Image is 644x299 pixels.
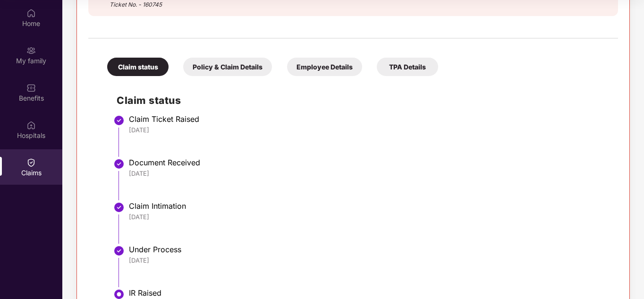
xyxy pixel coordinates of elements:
div: [DATE] [129,256,609,265]
div: TPA Details [377,58,438,76]
img: svg+xml;base64,PHN2ZyBpZD0iSG9tZSIgeG1sbnM9Imh0dHA6Ly93d3cudzMub3JnLzIwMDAvc3ZnIiB3aWR0aD0iMjAiIG... [26,9,36,18]
div: Policy & Claim Details [183,58,272,76]
img: svg+xml;base64,PHN2ZyBpZD0iU3RlcC1Eb25lLTMyeDMyIiB4bWxucz0iaHR0cDovL3d3dy53My5vcmcvMjAwMC9zdmciIH... [113,115,125,126]
div: Under Process [129,245,609,254]
div: [DATE] [129,169,609,178]
div: [DATE] [129,213,609,221]
div: IR Raised [129,288,609,298]
div: Employee Details [287,58,362,76]
div: Claim status [107,58,169,76]
div: Document Received [129,158,609,167]
h2: Claim status [117,93,609,108]
img: svg+xml;base64,PHN2ZyB3aWR0aD0iMjAiIGhlaWdodD0iMjAiIHZpZXdCb3g9IjAgMCAyMCAyMCIgZmlsbD0ibm9uZSIgeG... [26,46,36,55]
div: Claim Intimation [129,201,609,211]
img: svg+xml;base64,PHN2ZyBpZD0iU3RlcC1Eb25lLTMyeDMyIiB4bWxucz0iaHR0cDovL3d3dy53My5vcmcvMjAwMC9zdmciIH... [113,202,125,213]
div: Claim Ticket Raised [129,114,609,124]
img: svg+xml;base64,PHN2ZyBpZD0iQ2xhaW0iIHhtbG5zPSJodHRwOi8vd3d3LnczLm9yZy8yMDAwL3N2ZyIgd2lkdGg9IjIwIi... [26,158,36,167]
img: svg+xml;base64,PHN2ZyBpZD0iSG9zcGl0YWxzIiB4bWxucz0iaHR0cDovL3d3dy53My5vcmcvMjAwMC9zdmciIHdpZHRoPS... [26,120,36,130]
div: [DATE] [129,126,609,134]
img: svg+xml;base64,PHN2ZyBpZD0iU3RlcC1Eb25lLTMyeDMyIiB4bWxucz0iaHR0cDovL3d3dy53My5vcmcvMjAwMC9zdmciIH... [113,158,125,170]
img: svg+xml;base64,PHN2ZyBpZD0iQmVuZWZpdHMiIHhtbG5zPSJodHRwOi8vd3d3LnczLm9yZy8yMDAwL3N2ZyIgd2lkdGg9Ij... [26,83,36,93]
img: svg+xml;base64,PHN2ZyBpZD0iU3RlcC1Eb25lLTMyeDMyIiB4bWxucz0iaHR0cDovL3d3dy53My5vcmcvMjAwMC9zdmciIH... [113,245,125,256]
